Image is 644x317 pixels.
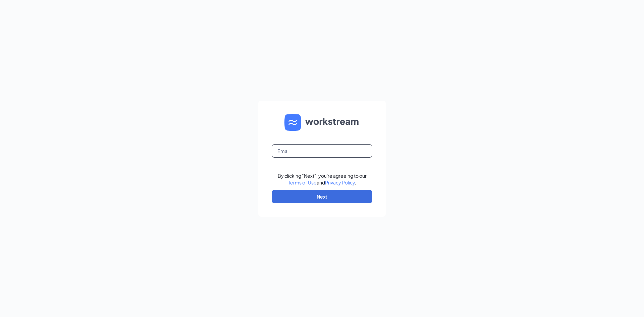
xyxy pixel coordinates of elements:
[272,190,372,203] button: Next
[325,179,355,186] a: Privacy Policy
[284,114,360,131] img: WS logo and Workstream text
[288,179,317,186] a: Terms of Use
[278,172,367,186] div: By clicking "Next", you're agreeing to our and .
[272,144,372,158] input: Email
